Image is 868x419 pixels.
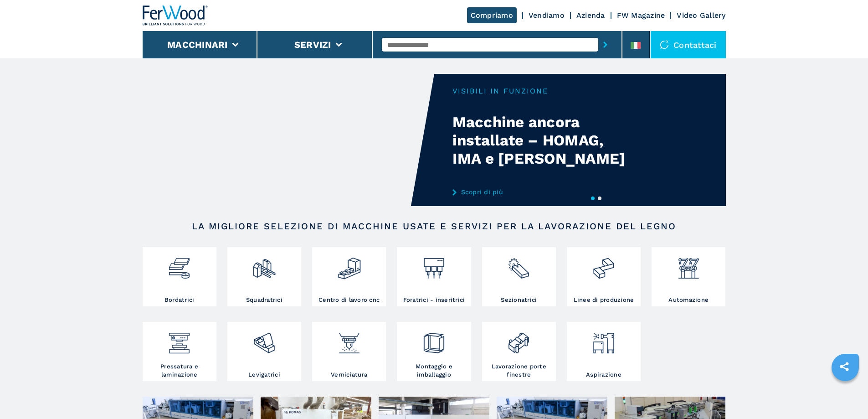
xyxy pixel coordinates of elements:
img: foratrici_inseritrici_2.png [422,249,446,280]
h3: Automazione [668,296,709,304]
img: Ferwood [143,5,208,26]
img: levigatrici_2.png [252,324,276,355]
a: Automazione [652,247,725,306]
a: Vendiamo [529,11,565,20]
img: Contattaci [660,40,669,49]
a: Pressatura e laminazione [143,322,216,381]
a: Bordatrici [143,247,216,306]
a: Compriamo [467,7,517,23]
h3: Sezionatrici [501,296,537,304]
a: Centro di lavoro cnc [312,247,386,306]
img: squadratrici_2.png [252,249,276,280]
h3: Levigatrici [248,371,280,379]
a: Linee di produzione [567,247,641,306]
button: submit-button [598,34,612,55]
h2: LA MIGLIORE SELEZIONE DI MACCHINE USATE E SERVIZI PER LA LAVORAZIONE DEL LEGNO [172,221,697,232]
img: centro_di_lavoro_cnc_2.png [337,249,361,280]
button: 1 [591,197,595,200]
div: Contattaci [651,31,726,58]
button: Servizi [294,39,331,50]
a: FW Magazine [617,11,665,20]
img: pressa-strettoia.png [167,324,191,355]
button: 2 [598,197,601,200]
img: aspirazione_1.png [591,324,616,355]
a: Video Gallery [677,11,725,20]
h3: Linee di produzione [574,296,634,304]
a: Scopri di più [452,188,631,196]
h3: Pressatura e laminazione [145,362,214,379]
img: sezionatrici_2.png [507,249,531,280]
h3: Aspirazione [586,371,621,379]
img: automazione.png [677,249,701,280]
h3: Lavorazione porte finestre [484,362,554,379]
img: bordatrici_1.png [167,249,191,280]
img: verniciatura_1.png [337,324,361,355]
img: lavorazione_porte_finestre_2.png [507,324,531,355]
a: Azienda [576,11,605,20]
h3: Squadratrici [246,296,282,304]
a: Verniciatura [312,322,386,381]
h3: Verniciatura [331,371,367,379]
a: Levigatrici [227,322,301,381]
a: Foratrici - inseritrici [397,247,471,306]
h3: Bordatrici [164,296,195,304]
h3: Centro di lavoro cnc [318,296,380,304]
img: linee_di_produzione_2.png [591,249,616,280]
a: Aspirazione [567,322,641,381]
button: Macchinari [167,39,228,50]
a: Lavorazione porte finestre [482,322,556,381]
video: Your browser does not support the video tag. [143,74,434,206]
h3: Foratrici - inseritrici [403,296,465,304]
a: Montaggio e imballaggio [397,322,471,381]
img: montaggio_imballaggio_2.png [422,324,446,355]
a: sharethis [833,355,856,378]
a: Sezionatrici [482,247,556,306]
h3: Montaggio e imballaggio [399,362,468,379]
a: Squadratrici [227,247,301,306]
iframe: Chat [829,378,861,412]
